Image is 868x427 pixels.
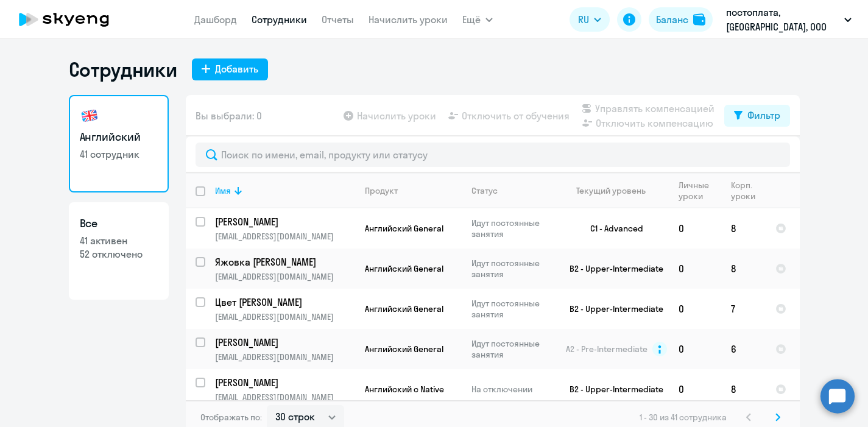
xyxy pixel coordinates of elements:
img: balance [693,13,705,26]
input: Поиск по имени, email, продукту или статусу [196,143,790,167]
p: [PERSON_NAME] [215,215,353,228]
td: 0 [669,329,721,369]
a: Отчеты [322,13,354,26]
div: Добавить [215,62,258,76]
button: Фильтр [724,105,790,127]
a: Цвет [PERSON_NAME] [215,295,355,309]
span: Английский General [365,344,443,355]
span: 1 - 30 из 41 сотрудника [640,412,727,423]
div: Текущий уровень [565,185,668,196]
a: [PERSON_NAME] [215,376,355,389]
div: Баланс [656,12,688,27]
a: [PERSON_NAME] [215,215,355,228]
span: Отображать по: [200,412,262,423]
p: Идут постоянные занятия [471,298,555,320]
div: Статус [471,185,498,196]
div: Личные уроки [679,180,713,202]
a: Дашборд [194,13,237,26]
td: 6 [721,329,766,369]
div: Имя [215,185,355,196]
p: 41 активен [80,234,158,247]
p: Идут постоянные занятия [471,217,555,239]
h3: Все [80,216,158,231]
td: B2 - Upper-Intermediate [556,289,669,329]
td: 0 [669,208,721,249]
img: english [80,106,99,125]
span: Английский General [365,303,443,314]
td: 0 [669,369,721,409]
h1: Сотрудники [69,57,177,82]
p: 41 сотрудник [80,147,158,161]
td: C1 - Advanced [556,208,669,249]
p: [EMAIL_ADDRESS][DOMAIN_NAME] [215,311,355,322]
a: Яжовка [PERSON_NAME] [215,255,355,269]
div: Фильтр [747,108,780,122]
button: RU [570,7,610,32]
td: 0 [669,289,721,329]
td: 7 [721,289,766,329]
div: Личные уроки [679,180,721,202]
td: 0 [669,249,721,289]
span: Английский с Native [365,384,444,395]
td: 8 [721,369,766,409]
p: На отключении [471,384,555,395]
div: Корп. уроки [731,180,757,202]
p: постоплата, [GEOGRAPHIC_DATA], ООО [726,5,839,34]
p: 52 отключено [80,247,158,261]
a: Английский41 сотрудник [69,95,169,192]
p: Яжовка [PERSON_NAME] [215,255,353,269]
p: [EMAIL_ADDRESS][DOMAIN_NAME] [215,231,355,242]
p: Идут постоянные занятия [471,338,555,360]
p: [PERSON_NAME] [215,376,353,389]
td: 8 [721,249,766,289]
span: Вы выбрали: 0 [196,108,262,123]
p: [EMAIL_ADDRESS][DOMAIN_NAME] [215,271,355,282]
div: Имя [215,185,231,196]
p: [PERSON_NAME] [215,336,353,349]
span: Английский General [365,263,443,274]
div: Продукт [365,185,398,196]
span: RU [578,12,589,27]
p: [EMAIL_ADDRESS][DOMAIN_NAME] [215,392,355,403]
a: [PERSON_NAME] [215,336,355,349]
button: Добавить [192,58,268,80]
p: Цвет [PERSON_NAME] [215,295,353,309]
p: [EMAIL_ADDRESS][DOMAIN_NAME] [215,351,355,362]
td: 8 [721,208,766,249]
a: Все41 активен52 отключено [69,202,169,300]
div: Продукт [365,185,461,196]
span: Ещё [462,12,481,27]
td: B2 - Upper-Intermediate [556,249,669,289]
a: Начислить уроки [369,13,448,26]
div: Статус [471,185,555,196]
div: Корп. уроки [731,180,765,202]
span: Английский General [365,223,443,234]
button: постоплата, [GEOGRAPHIC_DATA], ООО [720,5,858,34]
button: Ещё [462,7,493,32]
button: Балансbalance [649,7,713,32]
p: Идут постоянные занятия [471,258,555,280]
td: B2 - Upper-Intermediate [556,369,669,409]
span: A2 - Pre-Intermediate [566,344,647,355]
a: Сотрудники [252,13,307,26]
h3: Английский [80,129,158,145]
div: Текущий уровень [576,185,646,196]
